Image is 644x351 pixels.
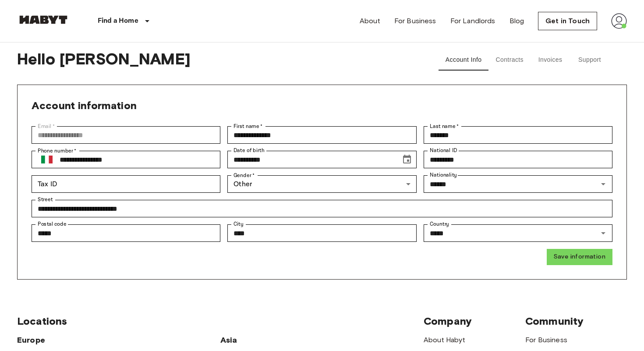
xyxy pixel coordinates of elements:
[430,122,459,130] label: Last name
[38,147,77,155] label: Phone number
[430,147,457,154] label: National ID
[430,220,449,228] label: Country
[525,336,567,344] a: For Business
[17,50,414,71] span: Hello [PERSON_NAME]
[38,150,56,169] button: Select country
[227,126,416,144] div: First name
[510,16,524,26] a: Blog
[439,50,489,71] button: Account Info
[525,315,584,327] span: Community
[32,99,137,112] span: Account information
[538,12,597,30] a: Get in Touch
[430,171,457,179] label: Nationality
[234,220,244,228] label: City
[570,50,609,71] button: Support
[98,16,138,26] p: Find a Home
[220,335,237,345] span: Asia
[424,151,612,168] div: National ID
[424,126,612,144] div: Last name
[424,336,465,344] a: About Habyt
[234,171,255,179] label: Gender
[394,16,436,26] a: For Business
[597,227,609,239] button: Open
[227,175,416,193] div: Other
[38,196,53,203] label: Street
[17,15,70,24] img: Habyt
[32,175,220,193] div: Tax ID
[17,315,67,327] span: Locations
[597,178,609,190] button: Open
[488,50,531,71] button: Contracts
[234,122,263,130] label: First name
[17,335,45,345] span: Europe
[450,16,495,26] a: For Landlords
[38,220,67,228] label: Postal code
[234,147,264,154] label: Date of birth
[360,16,380,26] a: About
[547,249,612,265] button: Save information
[531,50,570,71] button: Invoices
[611,13,627,29] img: avatar
[41,156,53,163] img: Italy
[398,151,416,168] button: Choose date, selected date is Jan 10, 1998
[38,122,55,130] label: Email
[32,224,220,242] div: Postal code
[32,200,612,217] div: Street
[227,224,416,242] div: City
[424,315,472,327] span: Company
[32,126,220,144] div: Email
